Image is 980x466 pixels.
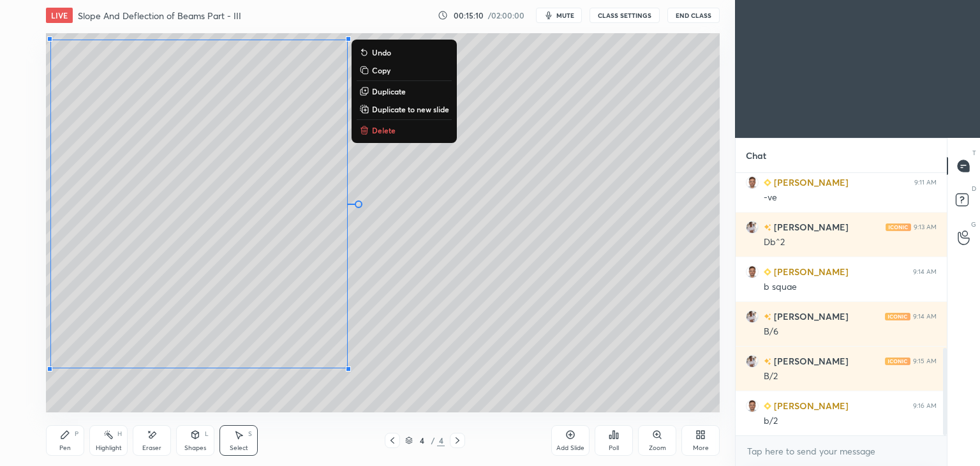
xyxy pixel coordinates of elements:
img: 968aa45ed184470e93d55f3ee93055d8.jpg [746,176,759,189]
h6: [PERSON_NAME] [771,310,849,323]
div: Eraser [142,445,161,451]
div: 9:15 AM [913,357,937,365]
h6: [PERSON_NAME] [771,220,849,234]
div: Shapes [184,445,206,451]
div: 9:14 AM [913,268,937,276]
div: / [431,437,434,444]
p: D [972,184,976,193]
div: b/2 [764,415,937,428]
img: 968aa45ed184470e93d55f3ee93055d8.jpg [746,400,759,412]
div: 4 [437,435,445,446]
div: 9:11 AM [914,179,937,186]
div: Highlight [96,445,122,451]
p: G [971,220,976,229]
div: P [75,431,78,437]
div: grid [736,173,947,436]
p: Copy [372,65,390,75]
span: mute [556,11,574,20]
div: Add Slide [556,445,584,451]
div: 9:16 AM [913,402,937,410]
h6: [PERSON_NAME] [771,265,849,278]
button: Copy [357,63,452,78]
img: 3 [746,221,759,234]
div: S [248,431,252,437]
button: Duplicate to new slide [357,101,452,117]
p: Delete [372,125,396,135]
img: Learner_Badge_beginner_1_8b307cf2a0.svg [764,179,771,186]
button: CLASS SETTINGS [590,8,660,23]
img: iconic-light.a09c19a4.png [885,313,910,320]
button: Delete [357,123,452,138]
button: Undo [357,45,452,60]
div: More [693,445,709,451]
h4: Slope And Deflection of Beams Part - III [78,10,241,22]
div: LIVE [46,8,73,23]
button: End Class [667,8,720,23]
img: Learner_Badge_beginner_1_8b307cf2a0.svg [764,268,771,276]
div: Select [230,445,248,451]
img: iconic-light.a09c19a4.png [885,357,910,365]
div: Db^2 [764,236,937,249]
img: iconic-light.a09c19a4.png [886,223,911,231]
button: mute [536,8,582,23]
img: 968aa45ed184470e93d55f3ee93055d8.jpg [746,266,759,278]
img: no-rating-badge.077c3623.svg [764,313,771,320]
div: L [205,431,209,437]
div: B/2 [764,370,937,383]
p: Duplicate to new slide [372,104,449,114]
div: b squae [764,281,937,294]
img: no-rating-badge.077c3623.svg [764,224,771,231]
img: 3 [746,355,759,368]
img: 3 [746,310,759,323]
p: T [972,148,976,158]
h6: [PERSON_NAME] [771,354,849,368]
div: 4 [415,437,428,444]
p: Undo [372,47,391,57]
h6: [PERSON_NAME] [771,176,849,189]
h6: [PERSON_NAME] [771,399,849,412]
img: no-rating-badge.077c3623.svg [764,358,771,365]
div: 9:13 AM [914,223,937,231]
div: -ve [764,192,937,204]
img: Learner_Badge_beginner_1_8b307cf2a0.svg [764,402,771,410]
p: Duplicate [372,86,406,96]
div: H [117,431,122,437]
div: 9:14 AM [913,313,937,320]
div: Pen [59,445,71,451]
button: Duplicate [357,84,452,99]
div: B/6 [764,326,937,338]
p: Chat [736,139,776,172]
div: Poll [609,445,619,451]
div: Zoom [649,445,666,451]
